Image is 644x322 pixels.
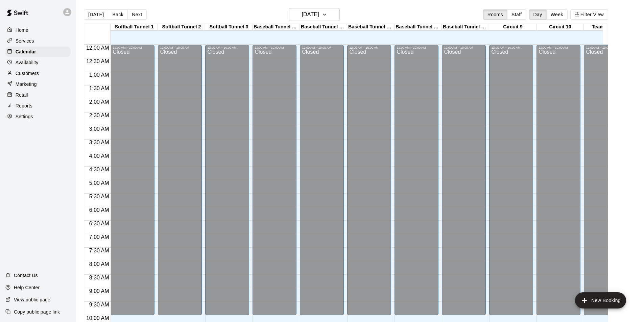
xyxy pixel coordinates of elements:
[16,113,33,120] p: Settings
[16,59,39,66] p: Availability
[5,101,71,111] a: Reports
[16,81,37,88] p: Marketing
[88,248,111,253] span: 7:30 AM
[5,57,71,68] a: Availability
[253,45,296,315] div: 12:00 AM – 10:00 AM: Closed
[300,45,344,315] div: 12:00 AM – 10:00 AM: Closed
[444,46,484,49] div: 12:00 AM – 10:00 AM
[158,24,205,30] div: Softball Tunnel 2
[14,284,40,291] p: Help Center
[5,47,71,57] a: Calendar
[85,45,111,51] span: 12:00 AM
[14,272,38,279] p: Contact Us
[85,315,111,321] span: 10:00 AM
[442,24,489,30] div: Baseball Tunnel 8 (Mound)
[347,45,391,315] div: 12:00 AM – 10:00 AM: Closed
[88,207,111,213] span: 6:00 AM
[113,49,152,318] div: Closed
[88,221,111,226] span: 6:30 AM
[539,49,578,318] div: Closed
[349,46,389,49] div: 12:00 AM – 10:00 AM
[483,9,507,20] button: Rooms
[108,9,128,20] button: Back
[88,302,111,307] span: 9:30 AM
[536,24,584,30] div: Circuit 10
[546,9,568,20] button: Week
[160,49,200,318] div: Closed
[127,9,146,20] button: Next
[88,126,111,132] span: 3:00 AM
[395,45,438,315] div: 12:00 AM – 10:00 AM: Closed
[302,46,342,49] div: 12:00 AM – 10:00 AM
[85,58,111,64] span: 12:30 AM
[489,45,533,315] div: 12:00 AM – 10:00 AM: Closed
[205,45,249,315] div: 12:00 AM – 10:00 AM: Closed
[14,296,50,303] p: View public page
[584,45,628,315] div: 12:00 AM – 10:00 AM: Closed
[5,90,71,100] div: Retail
[491,46,531,49] div: 12:00 AM – 10:00 AM
[397,46,436,49] div: 12:00 AM – 10:00 AM
[113,46,152,49] div: 12:00 AM – 10:00 AM
[491,49,531,318] div: Closed
[255,49,294,318] div: Closed
[575,292,626,308] button: add
[88,85,111,91] span: 1:30 AM
[255,46,294,49] div: 12:00 AM – 10:00 AM
[88,275,111,280] span: 8:30 AM
[14,308,60,315] p: Copy public page link
[111,45,154,315] div: 12:00 AM – 10:00 AM: Closed
[16,27,28,33] p: Home
[489,24,536,30] div: Circuit 9
[88,194,111,199] span: 5:30 AM
[536,45,580,315] div: 12:00 AM – 10:00 AM: Closed
[16,92,28,98] p: Retail
[539,46,578,49] div: 12:00 AM – 10:00 AM
[88,234,111,240] span: 7:00 AM
[88,113,111,118] span: 2:30 AM
[88,261,111,267] span: 8:00 AM
[158,45,202,315] div: 12:00 AM – 10:00 AM: Closed
[88,140,111,145] span: 3:30 AM
[507,9,526,20] button: Staff
[444,49,484,318] div: Closed
[16,70,39,77] p: Customers
[289,8,340,21] button: [DATE]
[397,49,436,318] div: Closed
[302,49,342,318] div: Closed
[5,79,71,89] a: Marketing
[88,72,111,78] span: 1:00 AM
[88,167,111,172] span: 4:30 AM
[395,24,442,30] div: Baseball Tunnel 7 (Mound/Machine)
[5,68,71,78] a: Customers
[300,24,347,30] div: Baseball Tunnel 5 (Machine)
[88,153,111,159] span: 4:00 AM
[84,9,108,20] button: [DATE]
[349,49,389,318] div: Closed
[586,49,626,318] div: Closed
[586,46,626,49] div: 12:00 AM – 10:00 AM
[88,99,111,105] span: 2:00 AM
[207,49,247,318] div: Closed
[5,25,71,35] a: Home
[347,24,395,30] div: Baseball Tunnel 6 (Machine)
[253,24,300,30] div: Baseball Tunnel 4 (Machine)
[160,46,200,49] div: 12:00 AM – 10:00 AM
[529,9,547,20] button: Day
[16,48,36,55] p: Calendar
[16,102,32,109] p: Reports
[207,46,247,49] div: 12:00 AM – 10:00 AM
[5,36,71,46] a: Services
[570,9,608,20] button: Filter View
[205,24,253,30] div: Softball Tunnel 3
[88,288,111,294] span: 9:00 AM
[5,112,71,122] a: Settings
